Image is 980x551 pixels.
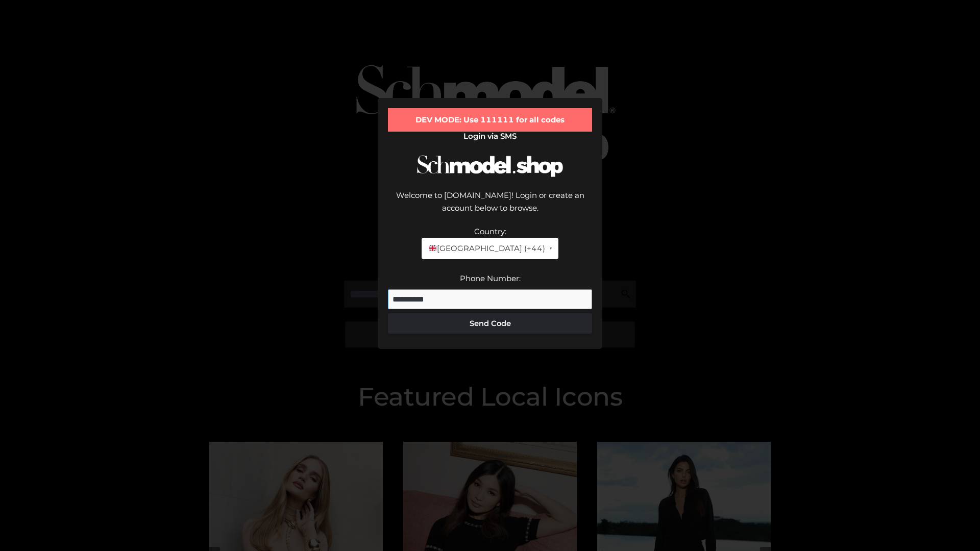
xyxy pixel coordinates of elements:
[413,146,567,186] img: Schmodel Logo
[388,313,592,334] button: Send Code
[428,242,545,255] span: [GEOGRAPHIC_DATA] (+44)
[474,227,506,236] label: Country:
[388,132,592,141] h2: Login via SMS
[388,108,592,132] div: DEV MODE: Use 111111 for all codes
[388,189,592,225] div: Welcome to [DOMAIN_NAME]! Login or create an account below to browse.
[460,273,521,283] label: Phone Number:
[429,244,436,252] img: 🇬🇧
